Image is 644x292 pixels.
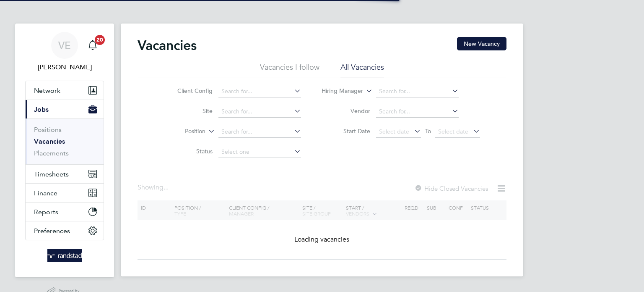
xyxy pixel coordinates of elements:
[34,170,69,178] span: Timesheets
[457,37,506,50] button: New Vacancy
[164,147,213,155] label: Status
[47,249,82,262] img: randstad-logo-retina.png
[26,118,104,164] div: Jobs
[218,126,301,138] input: Search for...
[164,87,213,95] label: Client Config
[157,127,205,136] label: Position
[34,137,65,145] a: Vacancies
[218,106,301,118] input: Search for...
[26,100,104,118] button: Jobs
[376,106,459,118] input: Search for...
[340,62,384,77] li: All Vacancies
[26,221,104,240] button: Preferences
[322,127,370,135] label: Start Date
[414,184,488,192] label: Hide Closed Vacancies
[26,165,104,183] button: Timesheets
[138,183,170,192] div: Showing
[34,227,70,235] span: Preferences
[34,208,58,216] span: Reports
[164,107,213,115] label: Site
[34,189,57,197] span: Finance
[438,128,468,135] span: Select date
[15,24,114,277] nav: Main navigation
[34,126,62,134] a: Positions
[26,184,104,202] button: Finance
[25,62,104,72] span: Vicky Egan
[58,40,71,51] span: VE
[26,81,104,100] button: Network
[376,86,459,97] input: Search for...
[260,62,319,77] li: Vacancies I follow
[218,86,301,97] input: Search for...
[138,37,197,54] h2: Vacancies
[95,35,105,45] span: 20
[25,32,104,72] a: VE[PERSON_NAME]
[34,87,60,95] span: Network
[315,87,363,95] label: Hiring Manager
[26,203,104,221] button: Reports
[164,183,169,192] span: ...
[423,126,434,137] span: To
[379,128,409,135] span: Select date
[25,249,104,262] a: Go to home page
[322,107,370,115] label: Vendor
[34,105,49,113] span: Jobs
[34,149,69,157] a: Placements
[218,146,301,158] input: Select one
[84,32,101,59] a: 20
